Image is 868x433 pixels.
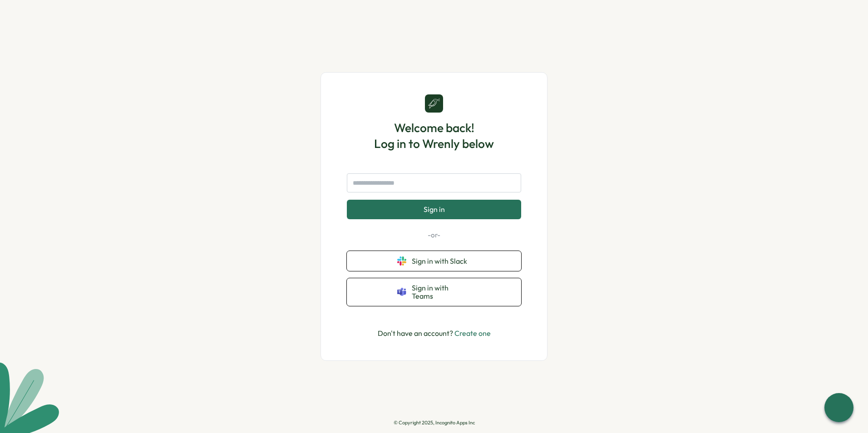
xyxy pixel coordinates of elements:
[454,329,491,338] a: Create one
[347,230,521,240] p: -or-
[378,328,491,339] p: Don't have an account?
[412,284,471,300] span: Sign in with Teams
[374,120,494,152] h1: Welcome back! Log in to Wrenly below
[394,420,475,426] p: © Copyright 2025, Incognito Apps Inc
[347,251,521,271] button: Sign in with Slack
[347,278,521,306] button: Sign in with Teams
[347,200,521,219] button: Sign in
[424,205,445,213] span: Sign in
[412,257,471,265] span: Sign in with Slack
